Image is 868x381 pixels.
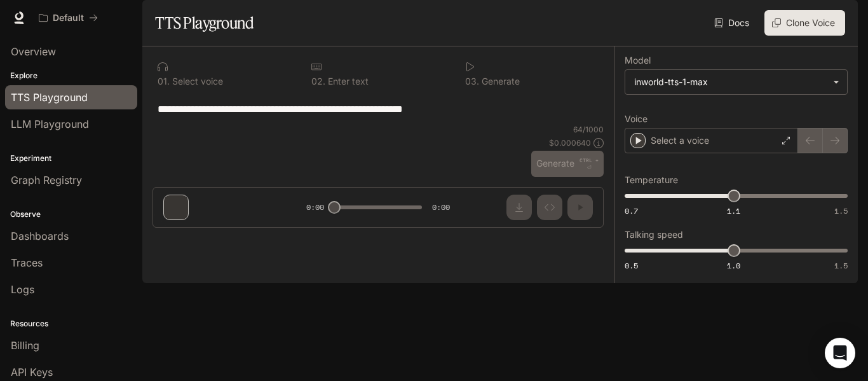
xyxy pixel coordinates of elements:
div: Open Intercom Messenger [825,338,855,368]
p: Generate [479,77,520,86]
p: Voice [625,114,648,123]
button: All workspaces [33,5,104,31]
span: 1.1 [727,205,740,216]
p: Enter text [325,77,369,86]
p: Model [625,56,651,65]
p: 0 2 . [311,77,325,86]
p: Select a voice [651,134,709,147]
div: inworld-tts-1-max [625,70,847,94]
p: Temperature [625,176,678,184]
p: Default [53,13,84,24]
p: 0 1 . [158,77,170,86]
button: Clone Voice [764,10,845,36]
div: inworld-tts-1-max [634,76,827,88]
span: 0.7 [625,205,638,216]
span: 1.5 [834,205,848,216]
p: Talking speed [625,230,683,239]
p: $ 0.000640 [549,137,591,148]
span: 1.5 [834,260,848,271]
h1: TTS Playground [155,10,254,36]
span: 1.0 [727,260,740,271]
span: 0.5 [625,260,638,271]
a: Docs [712,10,754,36]
p: 0 3 . [465,77,479,86]
p: Select voice [170,77,223,86]
p: 64 / 1000 [573,124,604,135]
